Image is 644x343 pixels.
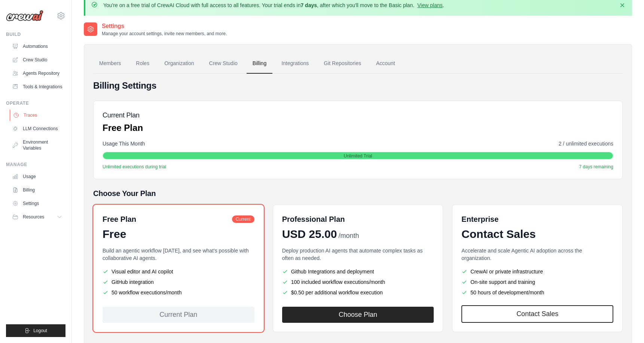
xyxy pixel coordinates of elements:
a: Tools & Integrations [9,81,65,93]
h5: Choose Your Plan [93,188,623,199]
button: Logout [6,324,65,337]
li: 50 hours of development/month [461,289,613,296]
a: Billing [9,184,65,196]
span: Logout [33,328,47,334]
span: Resources [23,214,44,220]
a: Members [93,53,127,74]
li: 50 workflow executions/month [103,289,254,296]
h6: Professional Plan [282,214,345,224]
a: View plans [417,2,442,8]
strong: 7 days [300,2,317,8]
a: LLM Connections [9,123,65,135]
h2: Settings [102,22,227,31]
span: Unlimited executions during trial [103,164,166,170]
li: Visual editor and AI copilot [103,268,254,275]
p: Accelerate and scale Agentic AI adoption across the organization. [461,247,613,262]
a: Integrations [275,53,315,74]
button: Resources [9,211,65,223]
button: Choose Plan [282,307,434,323]
h5: Current Plan [103,110,143,120]
a: Environment Variables [9,136,65,154]
li: 100 included workflow executions/month [282,278,434,286]
span: 7 days remaining [579,164,613,170]
a: Usage [9,171,65,183]
a: Traces [10,109,66,121]
li: GitHub integration [103,278,254,286]
a: Automations [9,40,65,52]
a: Crew Studio [9,54,65,66]
li: On-site support and training [461,278,613,286]
p: You're on a free trial of CrewAI Cloud with full access to all features. Your trial ends in , aft... [103,1,444,9]
li: CrewAI or private infrastructure [461,268,613,275]
div: Manage [6,162,65,168]
a: Agents Repository [9,67,65,79]
h6: Enterprise [461,214,613,224]
p: Build an agentic workflow [DATE], and see what's possible with collaborative AI agents. [103,247,254,262]
h6: Free Plan [103,214,136,224]
div: Current Plan [103,307,254,323]
div: Build [6,31,65,37]
span: 2 / unlimited executions [559,140,613,147]
p: Manage your account settings, invite new members, and more. [102,31,227,37]
div: Free [103,227,254,241]
a: Git Repositories [318,53,367,74]
span: Usage This Month [103,140,145,147]
li: Github Integrations and deployment [282,268,434,275]
a: Roles [130,53,155,74]
li: $0.50 per additional workflow execution [282,289,434,296]
p: Deploy production AI agents that automate complex tasks as often as needed. [282,247,434,262]
div: Operate [6,100,65,106]
a: Contact Sales [461,305,613,323]
img: Logo [6,10,43,21]
div: Contact Sales [461,227,613,241]
h4: Billing Settings [93,80,623,92]
a: Billing [247,53,272,74]
a: Organization [158,53,200,74]
span: Current [232,215,254,223]
a: Settings [9,197,65,209]
a: Account [370,53,401,74]
span: /month [338,231,359,241]
span: USD 25.00 [282,227,337,241]
span: Unlimited Trial [344,153,372,159]
p: Free Plan [103,122,143,134]
a: Crew Studio [203,53,244,74]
